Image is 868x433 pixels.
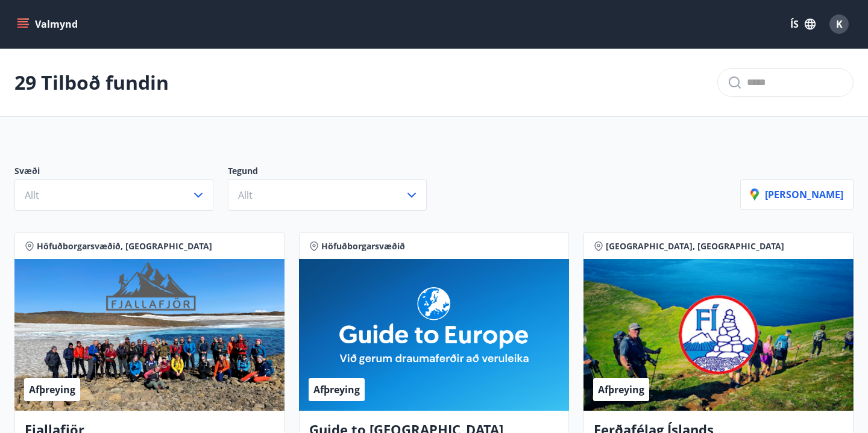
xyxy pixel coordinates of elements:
[25,188,39,202] span: Allt
[14,165,228,179] p: Svæði
[313,383,360,396] span: Afþreying
[606,240,784,252] span: [GEOGRAPHIC_DATA], [GEOGRAPHIC_DATA]
[228,165,441,179] p: Tegund
[228,179,427,211] button: Allt
[37,240,212,252] span: Höfuðborgarsvæðið, [GEOGRAPHIC_DATA]
[14,179,213,211] button: Allt
[14,69,169,96] p: 29 Tilboð fundin
[598,383,644,396] span: Afþreying
[238,188,253,202] span: Allt
[321,240,405,252] span: Höfuðborgarsvæðið
[750,188,843,201] p: [PERSON_NAME]
[825,10,854,39] button: K
[784,13,822,35] button: ÍS
[29,383,75,396] span: Afþreying
[740,179,854,210] button: [PERSON_NAME]
[836,17,843,31] span: K
[14,13,83,35] button: menu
